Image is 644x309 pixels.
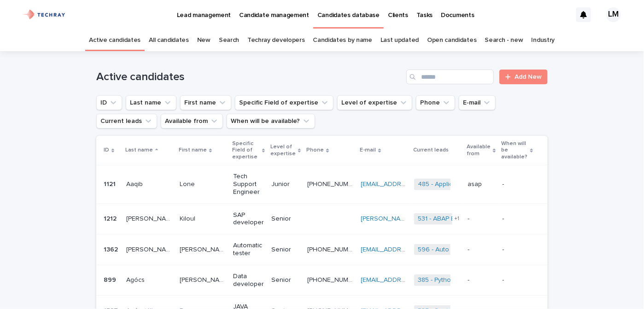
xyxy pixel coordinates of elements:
[307,277,362,283] a: [PHONE_NUMBER]
[406,70,494,84] input: Search
[104,244,120,254] p: 1362
[413,145,449,155] p: Current leads
[104,145,109,155] p: ID
[219,29,239,51] a: Search
[96,114,157,128] button: Current leads
[227,114,315,128] button: When will be available?
[307,181,362,187] a: [PHONE_NUMBER]
[104,213,118,223] p: 1212
[96,95,122,110] button: ID
[418,215,527,223] a: 531 - ABAP Entwickler Berater-Senior
[89,29,141,51] a: Active candidates
[126,244,174,254] p: [PERSON_NAME]
[271,181,300,188] p: Junior
[468,274,471,284] p: -
[532,29,555,51] a: Industry
[96,234,548,265] tr: 13621362 [PERSON_NAME][PERSON_NAME] [PERSON_NAME][PERSON_NAME] Automatic testerSenior[PHONE_NUMBE...
[360,145,376,155] p: E-mail
[468,213,471,223] p: -
[197,29,211,51] a: New
[361,277,465,283] a: [EMAIL_ADDRESS][DOMAIN_NAME]
[503,246,533,254] p: -
[232,139,260,162] p: Specific Field of expertise
[104,274,118,284] p: 899
[96,265,548,296] tr: 899899 AgócsAgócs [PERSON_NAME][PERSON_NAME] Data developerSenior[PHONE_NUMBER] [EMAIL_ADDRESS][D...
[180,274,228,284] p: [PERSON_NAME]
[271,215,300,223] p: Senior
[233,211,264,227] p: SAP developer
[606,7,621,22] div: LM
[235,95,334,110] button: Specific Field of expertise
[96,165,548,204] tr: 11211121 AaqibAaqib LoneLone Tech Support EngineerJunior[PHONE_NUMBER] [EMAIL_ADDRESS][DOMAIN_NAM...
[271,246,300,254] p: Senior
[467,142,491,159] p: Available from
[361,181,465,187] a: [EMAIL_ADDRESS][DOMAIN_NAME]
[499,70,548,84] a: Add New
[126,95,176,110] button: Last name
[503,276,533,284] p: -
[515,74,542,80] span: Add New
[270,142,296,159] p: Level of expertise
[180,95,231,110] button: First name
[180,213,197,223] p: Kiloul
[126,179,145,188] p: Aaqib
[337,95,412,110] button: Level of expertise
[307,246,362,253] a: [PHONE_NUMBER]
[233,242,264,257] p: Automatic tester
[502,139,528,162] p: When will be available?
[468,244,471,254] p: -
[418,276,551,284] a: 385 - Python fejlesztő (medior/senior)-Medior
[180,179,197,188] p: Lone
[381,29,419,51] a: Last updated
[306,145,324,155] p: Phone
[485,29,523,51] a: Search - new
[126,274,146,284] p: Agócs
[416,95,455,110] button: Phone
[18,6,70,24] img: xG6Muz3VQV2JDbePcW7p
[96,204,548,234] tr: 12121212 [PERSON_NAME][PERSON_NAME] KiloulKiloul SAP developerSenior [PERSON_NAME][EMAIL_ADDRESS]...
[233,173,264,196] p: Tech Support Engineer
[233,273,264,288] p: Data developer
[468,179,484,188] p: asap
[313,29,372,51] a: Candidates by name
[247,29,304,51] a: Techray developers
[418,246,490,254] a: 596 - Auto tester-Senior
[361,216,515,222] a: [PERSON_NAME][EMAIL_ADDRESS][DOMAIN_NAME]
[126,213,174,223] p: [PERSON_NAME]
[418,181,580,188] a: 485 - Application Support Engineer (SAP MOM) -Medior
[454,216,459,222] span: + 1
[271,276,300,284] p: Senior
[459,95,496,110] button: E-mail
[96,70,403,84] h1: Active candidates
[427,29,476,51] a: Open candidates
[361,246,465,253] a: [EMAIL_ADDRESS][DOMAIN_NAME]
[180,244,228,254] p: [PERSON_NAME]
[125,145,153,155] p: Last name
[503,215,533,223] p: -
[104,179,117,188] p: 1121
[149,29,189,51] a: All candidates
[179,145,207,155] p: First name
[503,181,533,188] p: -
[161,114,223,128] button: Available from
